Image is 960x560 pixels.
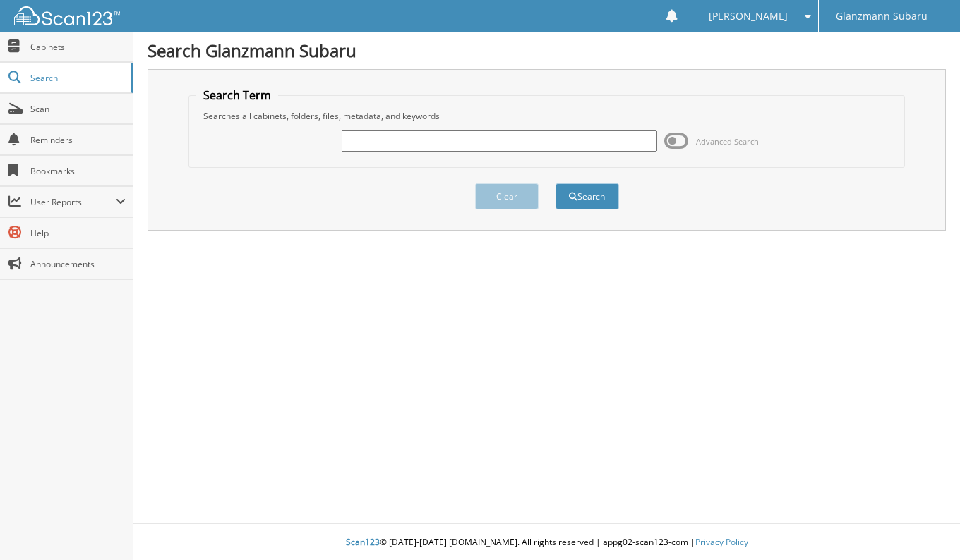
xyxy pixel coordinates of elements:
span: Search [30,72,124,84]
span: Bookmarks [30,165,126,177]
button: Search [556,183,619,209]
span: Reminders [30,134,126,146]
div: © [DATE]-[DATE] [DOMAIN_NAME]. All rights reserved | appg02-scan123-com | [133,525,960,560]
span: Scan123 [346,536,380,548]
span: User Reports [30,196,116,208]
button: Clear [475,183,539,209]
div: Searches all cabinets, folders, files, metadata, and keywords [196,110,898,122]
span: Announcements [30,258,126,270]
span: Help [30,227,126,239]
span: Advanced Search [696,136,759,147]
span: Glanzmann Subaru [836,12,928,20]
a: Privacy Policy [695,536,748,548]
span: Scan [30,103,126,115]
h1: Search Glanzmann Subaru [148,39,946,62]
img: scan123-logo-white.svg [14,6,120,25]
iframe: Chat Widget [889,492,960,560]
span: Cabinets [30,41,126,53]
span: [PERSON_NAME] [709,12,788,20]
legend: Search Term [196,87,278,103]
